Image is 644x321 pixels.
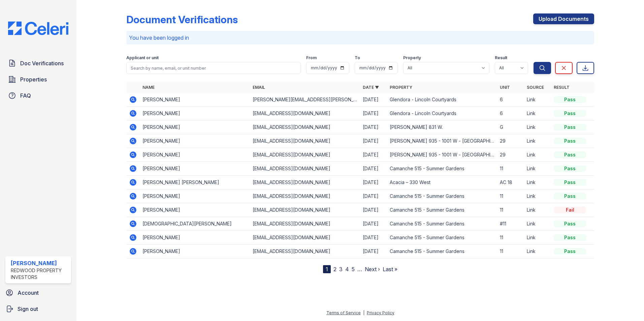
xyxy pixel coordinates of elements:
a: 2 [333,266,336,273]
div: Pass [554,220,586,227]
a: Terms of Service [326,310,361,315]
td: [EMAIL_ADDRESS][DOMAIN_NAME] [250,176,360,189]
td: [DATE] [360,162,387,176]
p: You have been logged in [129,34,591,42]
td: [DATE] [360,148,387,162]
div: | [363,310,364,315]
td: Camanche 515 - Summer Gardens [387,189,497,203]
a: FAQ [5,89,71,102]
div: Document Verifications [126,13,238,26]
a: Unit [500,85,510,90]
td: 6 [497,107,524,120]
input: Search by name, email, or unit number [126,62,301,74]
div: Pass [554,151,586,158]
td: [DATE] [360,176,387,189]
td: Camanche 515 - Summer Gardens [387,203,497,217]
td: [DATE] [360,217,387,231]
td: Link [524,176,551,189]
a: Account [3,286,74,299]
td: Link [524,217,551,231]
div: Fail [554,207,586,213]
td: 6 [497,93,524,107]
td: Camanche 515 - Summer Gardens [387,217,497,231]
td: Glendora - Lincoln Courtyards [387,93,497,107]
a: Privacy Policy [367,310,394,315]
img: CE_Logo_Blue-a8612792a0a2168367f1c8372b55b34899dd931a85d93a1a3d3e32e68fde9ad4.png [3,22,74,35]
div: Redwood Property Investors [11,267,68,281]
a: Next › [365,266,380,273]
td: 11 [497,245,524,258]
a: Properties [5,73,71,86]
span: … [357,265,362,273]
label: Result [495,55,507,61]
td: [EMAIL_ADDRESS][DOMAIN_NAME] [250,231,360,245]
a: Last » [383,266,397,273]
td: 11 [497,189,524,203]
td: [DATE] [360,120,387,134]
td: [EMAIL_ADDRESS][DOMAIN_NAME] [250,245,360,258]
td: Camanche 515 - Summer Gardens [387,162,497,176]
td: [PERSON_NAME] 935 - 1001 W - [GEOGRAPHIC_DATA] Apartments [387,148,497,162]
td: Link [524,162,551,176]
td: Link [524,107,551,120]
td: [EMAIL_ADDRESS][DOMAIN_NAME] [250,162,360,176]
td: [EMAIL_ADDRESS][DOMAIN_NAME] [250,134,360,148]
td: #11 [497,217,524,231]
a: Name [142,85,155,90]
label: Applicant or unit [126,55,159,61]
td: [PERSON_NAME] 831 W. [387,120,497,134]
div: 1 [323,265,331,273]
td: [PERSON_NAME] [140,107,250,120]
td: 29 [497,134,524,148]
td: G [497,120,524,134]
label: From [306,55,317,61]
td: [DATE] [360,203,387,217]
div: Pass [554,248,586,255]
span: Properties [20,75,47,83]
div: Pass [554,193,586,200]
td: [EMAIL_ADDRESS][DOMAIN_NAME] [250,120,360,134]
td: [DEMOGRAPHIC_DATA][PERSON_NAME] [140,217,250,231]
span: Sign out [18,305,38,313]
div: Pass [554,234,586,241]
span: Account [18,289,39,297]
td: 11 [497,231,524,245]
td: Link [524,245,551,258]
div: [PERSON_NAME] [11,259,68,267]
td: [DATE] [360,134,387,148]
td: [EMAIL_ADDRESS][DOMAIN_NAME] [250,217,360,231]
td: [DATE] [360,189,387,203]
span: Doc Verifications [20,59,64,67]
td: [PERSON_NAME] [140,231,250,245]
a: Sign out [3,302,74,316]
td: Link [524,148,551,162]
td: Camanche 515 - Summer Gardens [387,245,497,258]
td: [PERSON_NAME] [140,120,250,134]
td: Link [524,231,551,245]
a: Source [527,85,544,90]
a: Email [253,85,265,90]
td: 11 [497,203,524,217]
td: Link [524,93,551,107]
a: 3 [339,266,343,273]
td: [PERSON_NAME] [140,189,250,203]
div: Pass [554,165,586,172]
a: Upload Documents [533,13,594,24]
td: [EMAIL_ADDRESS][DOMAIN_NAME] [250,107,360,120]
td: Link [524,120,551,134]
td: [PERSON_NAME] [140,134,250,148]
td: [PERSON_NAME] [140,203,250,217]
span: FAQ [20,92,31,100]
a: Property [390,85,412,90]
div: Pass [554,179,586,186]
td: [PERSON_NAME] [140,245,250,258]
td: [PERSON_NAME] [140,93,250,107]
td: Link [524,203,551,217]
td: Camanche 515 - Summer Gardens [387,231,497,245]
td: [PERSON_NAME] [140,162,250,176]
td: [EMAIL_ADDRESS][DOMAIN_NAME] [250,189,360,203]
div: Pass [554,110,586,117]
a: Doc Verifications [5,57,71,70]
a: 5 [352,266,355,273]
